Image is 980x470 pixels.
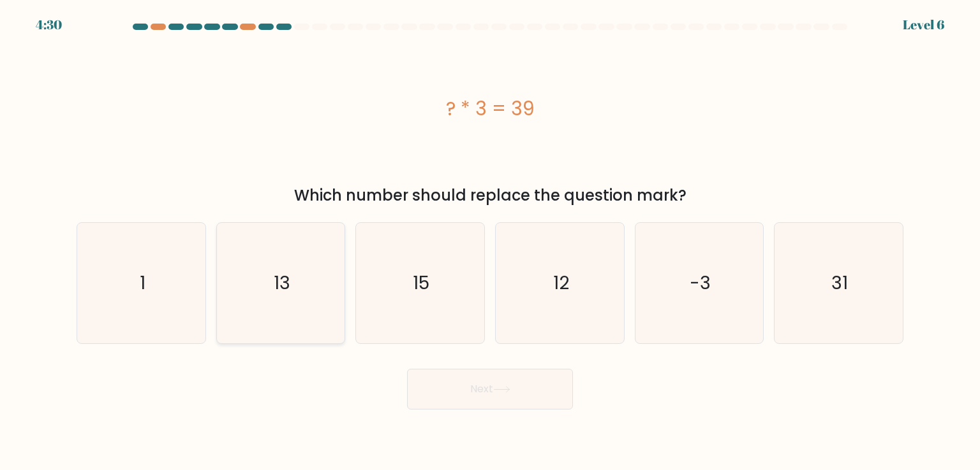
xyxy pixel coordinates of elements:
[407,369,573,409] button: Next
[274,270,290,296] text: 13
[77,94,903,123] div: ? * 3 = 39
[36,15,62,34] div: 4:30
[553,270,569,296] text: 12
[84,184,896,207] div: Which number should replace the question mark?
[903,15,944,34] div: Level 6
[413,270,430,296] text: 15
[690,270,711,296] text: -3
[831,270,848,296] text: 31
[140,270,145,296] text: 1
